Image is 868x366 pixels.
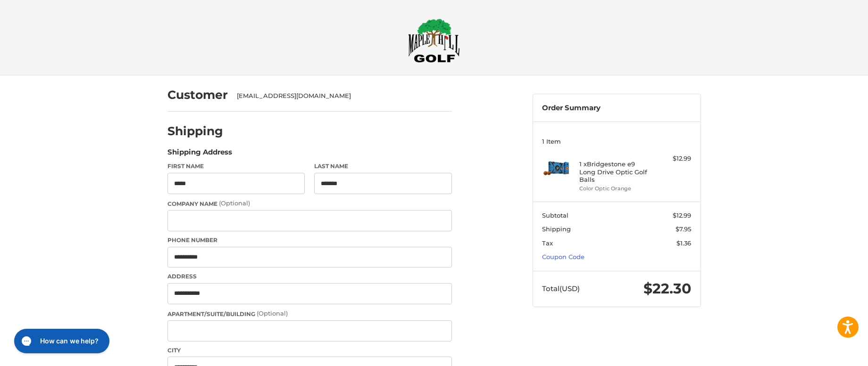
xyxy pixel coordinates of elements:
[167,124,223,138] h2: Shipping
[676,239,691,247] span: $1.36
[257,309,288,317] small: (Optional)
[542,284,580,293] span: Total (USD)
[542,104,691,113] h3: Order Summary
[790,341,868,366] iframe: Google Customer Reviews
[654,154,691,163] div: $12.99
[167,272,452,281] label: Address
[167,346,452,355] label: City
[314,162,452,171] label: Last Name
[542,138,691,145] h3: 1 Item
[167,162,305,171] label: First Name
[542,239,553,247] span: Tax
[542,211,568,219] span: Subtotal
[167,309,452,318] label: Apartment/Suite/Building
[9,325,112,357] iframe: Gorgias live chat messenger
[579,185,651,193] li: Color Optic Orange
[167,199,452,208] label: Company Name
[673,211,691,219] span: $12.99
[237,91,442,101] div: [EMAIL_ADDRESS][DOMAIN_NAME]
[643,280,691,297] span: $22.30
[542,253,584,260] a: Coupon Code
[676,225,691,233] span: $7.95
[408,18,460,63] img: Maple Hill Golf
[167,236,452,244] label: Phone Number
[167,88,228,102] h2: Customer
[542,225,571,233] span: Shipping
[579,160,651,183] h4: 1 x Bridgestone e9 Long Drive Optic Golf Balls
[167,147,232,162] legend: Shipping Address
[219,199,250,207] small: (Optional)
